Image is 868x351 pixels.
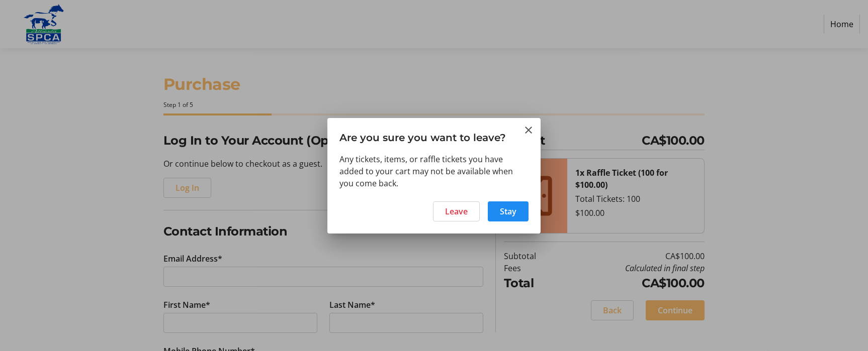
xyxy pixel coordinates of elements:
[445,205,468,217] span: Leave
[339,153,529,189] div: Any tickets, items, or raffle tickets you have added to your cart may not be available when you c...
[327,118,541,153] h3: Are you sure you want to leave?
[433,201,480,221] button: Leave
[488,201,529,221] button: Stay
[500,205,516,217] span: Stay
[523,124,535,136] button: Close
